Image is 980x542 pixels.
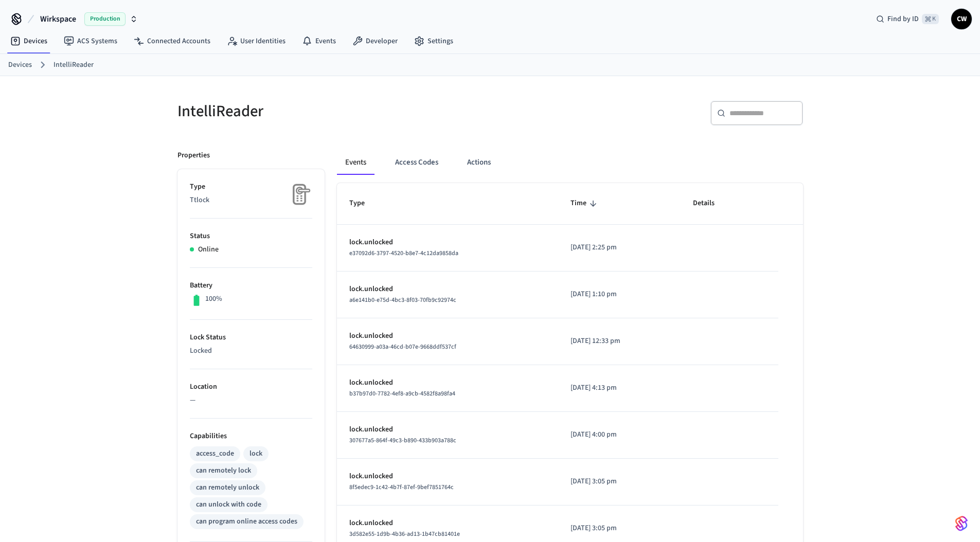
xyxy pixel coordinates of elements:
a: Connected Accounts [126,32,219,50]
div: can unlock with code [196,499,261,510]
p: Location [190,382,312,392]
span: CW [952,10,971,28]
span: Find by ID [887,14,919,24]
span: Production [84,12,126,26]
p: Status [190,231,312,242]
button: Access Codes [387,150,447,175]
p: lock.unlocked [349,237,546,248]
a: User Identities [219,32,294,50]
p: [DATE] 4:00 pm [571,429,668,440]
a: Events [294,32,344,50]
p: Ttlock [190,195,312,206]
span: b37b97d0-7782-4ef8-a9cb-4582f8a98fa4 [349,389,455,398]
span: a6e141b0-e75d-4bc3-8f03-70fb9c92974c [349,296,456,304]
span: Details [693,195,728,211]
div: lock [250,448,262,459]
p: — [190,395,312,406]
span: ⌘ K [922,14,939,24]
p: lock.unlocked [349,471,546,482]
div: can remotely unlock [196,482,259,493]
p: Capabilities [190,431,312,442]
p: Locked [190,346,312,356]
a: Settings [406,32,461,50]
div: ant example [337,150,803,175]
div: Find by ID⌘ K [868,10,947,28]
p: [DATE] 3:05 pm [571,523,668,534]
button: Actions [459,150,499,175]
p: [DATE] 3:05 pm [571,476,668,487]
p: Lock Status [190,332,312,343]
p: lock.unlocked [349,284,546,295]
p: [DATE] 2:25 pm [571,242,668,253]
button: CW [951,9,972,29]
img: Placeholder Lock Image [287,182,312,207]
div: can program online access codes [196,516,297,527]
a: Devices [2,32,56,50]
p: Properties [177,150,210,161]
a: ACS Systems [56,32,126,50]
span: 64630999-a03a-46cd-b07e-9668ddf537cf [349,342,456,351]
div: can remotely lock [196,465,251,476]
p: [DATE] 12:33 pm [571,336,668,347]
p: Battery [190,280,312,291]
p: lock.unlocked [349,518,546,529]
span: e37092d6-3797-4520-b8e7-4c12da9858da [349,249,458,258]
a: IntelliReader [54,60,94,70]
span: 3d582e55-1d9b-4b36-ad13-1b47cb81401e [349,530,460,538]
a: Developer [344,32,406,50]
p: lock.unlocked [349,331,546,341]
span: 8f5edec9-1c42-4b7f-87ef-9bef7851764c [349,483,454,492]
h5: IntelliReader [177,101,484,122]
span: Type [349,195,378,211]
p: [DATE] 4:13 pm [571,383,668,393]
a: Devices [8,60,32,70]
p: lock.unlocked [349,424,546,435]
button: Events [337,150,375,175]
p: 100% [205,294,222,304]
p: Online [198,244,219,255]
img: SeamLogoGradient.69752ec5.svg [955,515,968,532]
span: Time [571,195,600,211]
div: access_code [196,448,234,459]
p: [DATE] 1:10 pm [571,289,668,300]
span: Wirkspace [40,13,76,25]
span: 307677a5-864f-49c3-b890-433b903a788c [349,436,456,445]
p: Type [190,182,312,192]
p: lock.unlocked [349,377,546,388]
